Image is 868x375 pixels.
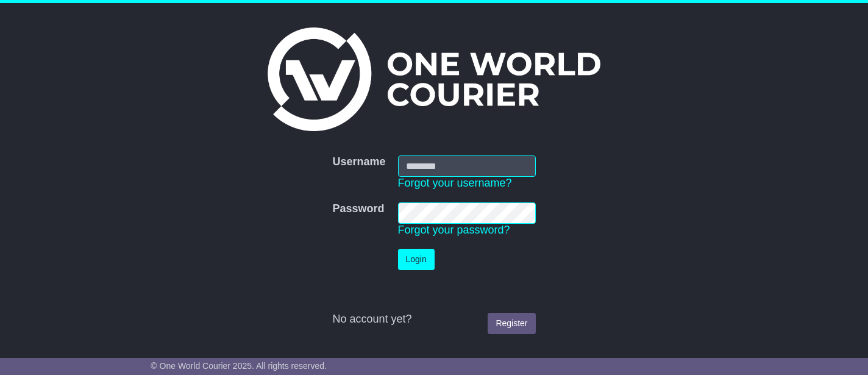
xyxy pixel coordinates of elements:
[151,361,327,371] span: © One World Courier 2025. All rights reserved.
[398,224,510,236] a: Forgot your password?
[332,155,385,169] label: Username
[268,27,600,131] img: One World
[398,249,435,270] button: Login
[488,313,535,334] a: Register
[398,177,512,189] a: Forgot your username?
[332,313,535,326] div: No account yet?
[332,202,384,216] label: Password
